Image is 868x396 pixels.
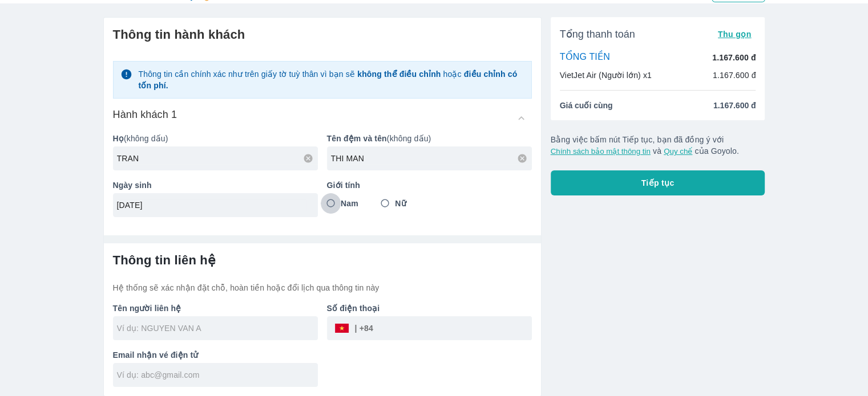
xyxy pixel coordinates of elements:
span: Thu gọn [718,30,752,39]
b: Họ [113,134,124,143]
span: Nữ [395,198,406,209]
p: (không dấu) [327,133,532,144]
span: Tiếp tục [641,177,675,189]
p: Giới tính [327,179,532,191]
input: Ví dụ: NGUYEN [117,153,318,164]
button: Quy chế [664,147,692,156]
b: Số điện thoại [327,304,380,313]
p: Ngày sinh [113,179,318,191]
p: Hệ thống sẽ xác nhận đặt chỗ, hoàn tiền hoặc đổi lịch qua thông tin này [113,282,532,293]
input: Ví dụ: VAN A [331,153,532,164]
input: Ví dụ: NGUYEN VAN A [117,322,318,334]
span: Tổng thanh toán [560,27,635,41]
b: Tên đệm và tên [327,134,387,143]
p: Bằng việc bấm nút Tiếp tục, bạn đã đồng ý với và của Goyolo. [551,134,765,157]
span: Giá cuối cùng [560,100,613,111]
button: Thu gọn [713,26,756,42]
span: 1.167.600 đ [713,100,756,111]
p: TỔNG TIỀN [560,51,610,64]
p: 1.167.600 đ [712,52,756,63]
h6: Hành khách 1 [113,108,177,121]
button: Tiếp tục [551,170,765,195]
b: Email nhận vé điện tử [113,350,199,360]
span: Nam [341,198,358,209]
input: Ví dụ: 31/12/1990 [117,199,306,211]
b: Tên người liên hệ [113,304,181,313]
p: Thông tin cần chính xác như trên giấy tờ tuỳ thân vì bạn sẽ hoặc [138,68,524,91]
p: (không dấu) [113,133,318,144]
h6: Thông tin hành khách [113,27,532,43]
input: Ví dụ: abc@gmail.com [117,369,318,381]
p: VietJet Air (Người lớn) x1 [560,70,652,81]
h6: Thông tin liên hệ [113,252,532,268]
p: 1.167.600 đ [713,70,756,81]
button: Chính sách bảo mật thông tin [551,147,651,156]
strong: không thể điều chỉnh [357,70,441,79]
